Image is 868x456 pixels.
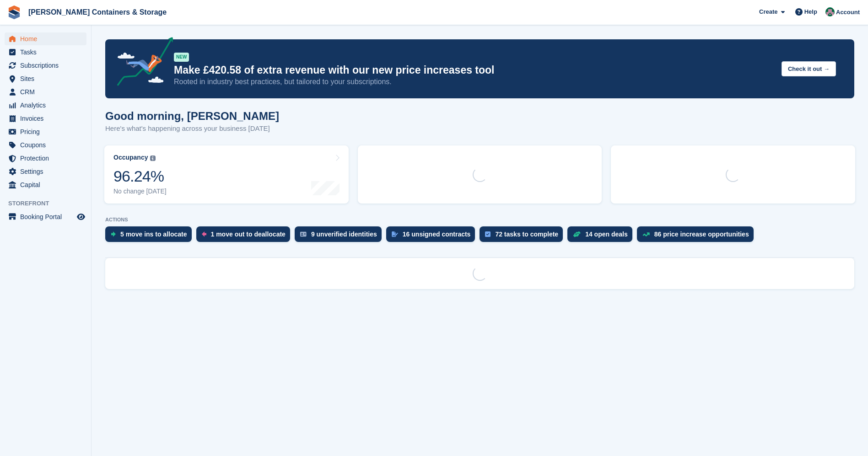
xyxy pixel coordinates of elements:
div: 96.24% [113,167,167,186]
a: menu [5,72,86,85]
img: deal-1b604bf984904fb50ccaf53a9ad4b4a5d6e5aea283cecdc64d6e3604feb123c2.svg [573,231,581,237]
div: 86 price increase opportunities [654,231,749,238]
img: icon-info-grey-7440780725fd019a000dd9b08b2336e03edf1995a4989e88bcd33f0948082b44.svg [150,156,156,161]
div: Occupancy [113,154,148,161]
a: menu [5,86,86,98]
a: 1 move out to deallocate [196,226,295,247]
a: 5 move ins to allocate [105,226,196,247]
a: Occupancy 96.24% No change [DATE] [104,145,349,204]
span: Booking Portal [20,210,75,223]
img: move_outs_to_deallocate_icon-f764333ba52eb49d3ac5e1228854f67142a1ed5810a6f6cc68b1a99e826820c5.svg [202,231,206,237]
div: No change [DATE] [113,188,167,195]
span: Sites [20,72,75,85]
div: 5 move ins to allocate [120,231,187,238]
p: Rooted in industry best practices, but tailored to your subscriptions. [174,77,774,87]
a: 72 tasks to complete [480,226,567,247]
a: 14 open deals [567,226,637,247]
span: Protection [20,152,75,165]
span: Create [759,7,777,16]
a: menu [5,165,86,178]
a: menu [5,32,86,45]
a: menu [5,125,86,138]
span: Storefront [8,199,91,208]
div: NEW [174,53,189,62]
span: Settings [20,165,75,178]
img: Julia Marcham [825,7,835,16]
div: 14 open deals [585,231,628,238]
a: menu [5,112,86,125]
span: Tasks [20,46,75,59]
img: task-75834270c22a3079a89374b754ae025e5fb1db73e45f91037f5363f120a921f8.svg [485,231,491,237]
a: 9 unverified identities [295,226,386,247]
span: Pricing [20,125,75,138]
span: Coupons [20,139,75,151]
a: menu [5,59,86,72]
a: 16 unsigned contracts [386,226,480,247]
span: CRM [20,86,75,98]
button: Check it out → [782,61,836,76]
a: menu [5,178,86,191]
a: menu [5,139,86,151]
a: 86 price increase opportunities [637,226,758,247]
div: 16 unsigned contracts [403,231,471,238]
div: 9 unverified identities [311,231,377,238]
img: stora-icon-8386f47178a22dfd0bd8f6a31ec36ba5ce8667c1dd55bd0f319d3a0aa187defe.svg [7,5,21,19]
span: Invoices [20,112,75,125]
span: Subscriptions [20,59,75,72]
span: Home [20,32,75,45]
a: [PERSON_NAME] Containers & Storage [25,5,170,20]
a: menu [5,46,86,59]
h1: Good morning, [PERSON_NAME] [105,110,279,122]
a: Preview store [75,211,86,222]
p: ACTIONS [105,217,854,223]
img: move_ins_to_allocate_icon-fdf77a2bb77ea45bf5b3d319d69a93e2d87916cf1d5bf7949dd705db3b84f3ca.svg [111,231,116,237]
a: menu [5,210,86,223]
img: price_increase_opportunities-93ffe204e8149a01c8c9dc8f82e8f89637d9d84a8eef4429ea346261dce0b2c0.svg [642,232,650,236]
span: Capital [20,178,75,191]
div: 1 move out to deallocate [211,231,286,238]
img: price-adjustments-announcement-icon-8257ccfd72463d97f412b2fc003d46551f7dbcb40ab6d574587a9cd5c0d94... [109,37,173,89]
a: menu [5,99,86,112]
p: Make £420.58 of extra revenue with our new price increases tool [174,64,774,77]
p: Here's what's happening across your business [DATE] [105,123,279,134]
img: contract_signature_icon-13c848040528278c33f63329250d36e43548de30e8caae1d1a13099fd9432cc5.svg [392,231,398,237]
img: verify_identity-adf6edd0f0f0b5bbfe63781bf79b02c33cf7c696d77639b501bdc392416b5a36.svg [300,231,307,237]
span: Account [836,8,860,17]
span: Help [804,7,817,16]
a: menu [5,152,86,165]
span: Analytics [20,99,75,112]
div: 72 tasks to complete [495,231,558,238]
